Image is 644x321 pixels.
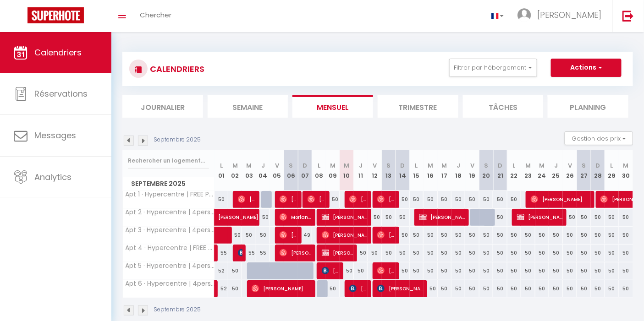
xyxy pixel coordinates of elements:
[465,280,479,297] div: 50
[605,227,619,244] div: 50
[577,245,591,261] div: 50
[563,150,577,191] th: 26
[400,161,405,170] abbr: D
[513,161,516,170] abbr: L
[124,191,216,198] span: Apt 1 · Hypercentre | FREE Parking | clim | wifi | netflix
[396,209,409,226] div: 50
[563,280,577,297] div: 50
[34,88,88,99] span: Réservations
[424,191,437,208] div: 50
[442,161,447,170] abbr: M
[424,227,437,244] div: 50
[493,245,507,261] div: 50
[451,280,465,297] div: 50
[344,161,350,170] abbr: M
[124,227,216,234] span: Apt 3 · Hypercentre | 4pers | clim | wifi | netflix
[577,262,591,279] div: 50
[34,130,76,141] span: Messages
[242,227,256,244] div: 50
[521,262,535,279] div: 50
[451,191,465,208] div: 50
[256,150,270,191] th: 04
[493,227,507,244] div: 50
[507,245,521,261] div: 50
[577,209,591,226] div: 50
[619,150,633,191] th: 30
[465,150,479,191] th: 19
[220,161,223,170] abbr: L
[242,245,256,261] div: 55
[605,209,619,226] div: 50
[549,245,563,261] div: 50
[438,227,451,244] div: 50
[568,161,572,170] abbr: V
[124,245,216,251] span: Apt 4 · Hypercentre | FREE Parking | clim | wifi | netflix
[140,10,171,20] span: Chercher
[396,227,409,244] div: 50
[378,95,458,118] li: Trimestre
[215,280,228,297] div: 52
[256,245,270,261] div: 55
[326,280,340,297] div: 50
[382,150,396,191] th: 13
[479,150,493,191] th: 20
[535,245,549,261] div: 50
[493,209,507,226] div: 50
[242,150,256,191] th: 03
[623,161,629,170] abbr: M
[154,305,201,314] p: Septembre 2025
[410,191,424,208] div: 50
[493,191,507,208] div: 50
[438,280,451,297] div: 50
[377,190,396,208] span: [PERSON_NAME]
[232,161,238,170] abbr: M
[215,209,228,226] a: [PERSON_NAME]
[386,161,391,170] abbr: S
[622,10,634,22] img: logout
[284,150,298,191] th: 06
[28,7,84,23] img: Super Booking
[605,245,619,261] div: 50
[289,161,293,170] abbr: S
[124,280,216,287] span: Apt 6 · Hypercentre | 4pers | clim | terrasse | netflix
[535,280,549,297] div: 50
[479,227,493,244] div: 50
[349,280,368,297] span: [PERSON_NAME]
[218,204,281,221] span: [PERSON_NAME]
[619,262,633,279] div: 50
[551,59,622,77] button: Actions
[451,262,465,279] div: 50
[359,161,363,170] abbr: J
[424,262,437,279] div: 50
[451,245,465,261] div: 50
[465,227,479,244] div: 50
[349,190,368,208] span: [PERSON_NAME]
[368,150,381,191] th: 12
[373,161,377,170] abbr: V
[228,150,242,191] th: 02
[451,227,465,244] div: 50
[396,150,409,191] th: 14
[238,190,256,208] span: [PERSON_NAME]
[247,161,252,170] abbr: M
[410,262,424,279] div: 50
[535,262,549,279] div: 50
[525,161,531,170] abbr: M
[322,262,340,279] span: [PERSON_NAME]
[438,150,451,191] th: 17
[312,150,326,191] th: 08
[493,150,507,191] th: 21
[549,280,563,297] div: 50
[465,245,479,261] div: 50
[498,161,502,170] abbr: D
[591,262,605,279] div: 50
[479,262,493,279] div: 50
[591,280,605,297] div: 50
[457,161,460,170] abbr: J
[507,227,521,244] div: 50
[484,161,489,170] abbr: S
[548,95,628,118] li: Planning
[377,262,396,279] span: [PERSON_NAME]
[340,262,353,279] div: 50
[215,191,228,208] div: 50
